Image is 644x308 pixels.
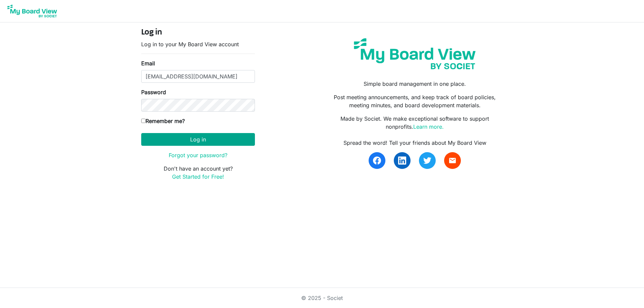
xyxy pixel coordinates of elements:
[141,28,255,38] h4: Log in
[169,152,227,159] a: Forgot your password?
[327,139,503,147] div: Spread the word! Tell your friends about My Board View
[141,133,255,146] button: Log in
[448,157,457,165] span: email
[141,117,185,125] label: Remember me?
[398,157,406,165] img: linkedin.svg
[5,3,59,19] img: My Board View Logo
[141,59,155,67] label: Email
[327,93,503,109] p: Post meeting announcements, and keep track of board policies, meeting minutes, and board developm...
[301,295,343,301] a: © 2025 - Societ
[373,157,381,165] img: facebook.svg
[423,157,431,165] img: twitter.svg
[141,88,166,96] label: Password
[349,33,481,74] img: my-board-view-societ.svg
[327,115,503,131] p: Made by Societ. We make exceptional software to support nonprofits.
[141,165,255,181] p: Don't have an account yet?
[141,40,255,48] p: Log in to your My Board View account
[444,152,461,169] a: email
[413,123,444,130] a: Learn more.
[172,173,224,180] a: Get Started for Free!
[141,119,146,123] input: Remember me?
[327,80,503,88] p: Simple board management in one place.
